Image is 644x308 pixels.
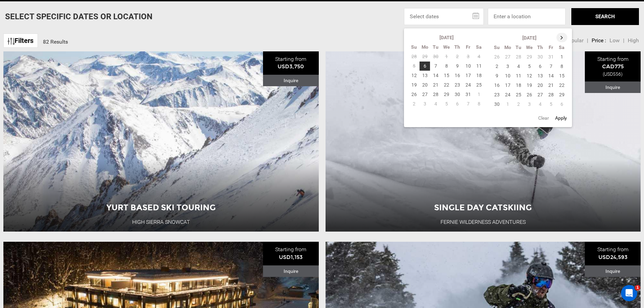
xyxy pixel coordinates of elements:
p: Select Specific Dates Or Location [5,11,152,22]
span: Popular [565,37,583,44]
input: Enter a location [488,8,566,25]
span: High [628,37,639,44]
th: [DATE] [420,33,474,42]
iframe: Intercom live chat [621,285,637,301]
span: 1 [635,285,640,290]
button: SEARCH [571,8,639,25]
a: Filters [3,33,38,48]
span: 82 Results [43,39,68,45]
th: [DATE] [502,33,556,43]
button: Clear [536,112,551,124]
li: | [587,37,588,45]
img: btn-icon.svg [8,38,15,45]
span: Low [610,37,620,44]
li: Price : [592,37,606,45]
li: | [623,37,624,45]
button: Apply [553,112,569,124]
input: Select dates [404,8,484,25]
